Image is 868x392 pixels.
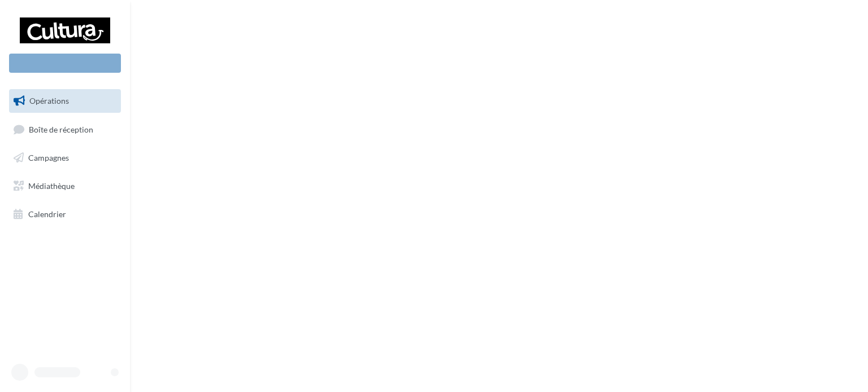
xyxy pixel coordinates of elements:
a: Calendrier [7,202,123,226]
span: Médiathèque [28,181,75,191]
span: Campagnes [28,153,69,162]
a: Médiathèque [7,174,123,198]
span: Calendrier [28,209,66,218]
span: Opérations [29,96,69,105]
a: Campagnes [7,146,123,170]
div: Nouvelle campagne [9,54,121,73]
span: Boîte de réception [29,124,93,134]
a: Opérations [7,89,123,113]
a: Boîte de réception [7,117,123,142]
